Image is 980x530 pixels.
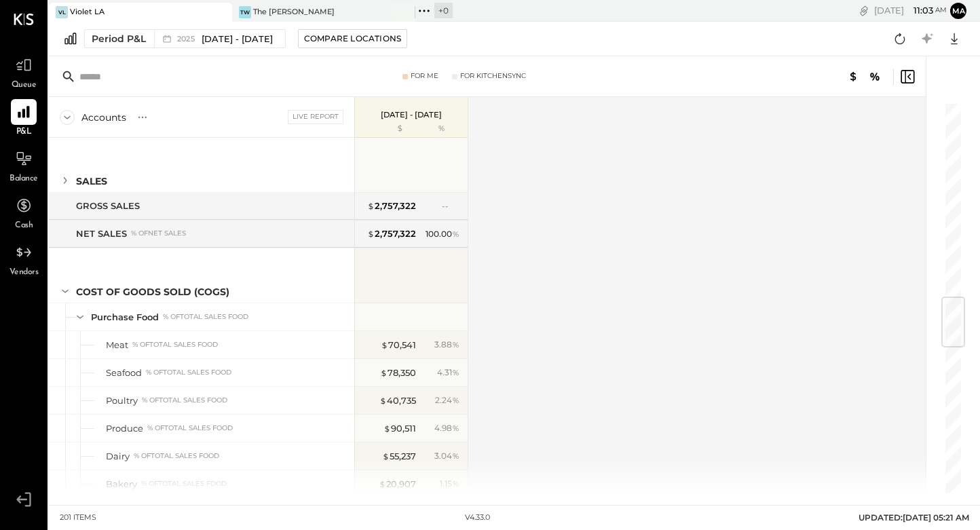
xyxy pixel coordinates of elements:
span: % [452,366,459,377]
div: 55,237 [382,450,416,463]
a: P&L [1,99,47,138]
span: % [452,394,459,405]
div: Compare Locations [304,33,401,44]
span: Cash [15,220,33,232]
span: $ [380,367,388,378]
div: 2.24 [435,394,459,406]
div: For KitchenSync [460,71,526,81]
div: 4.31 [437,366,459,379]
span: Queue [12,79,37,92]
span: 11 : 03 [906,4,933,17]
span: $ [383,423,391,434]
div: % of NET SALES [131,229,186,238]
span: % [452,478,459,489]
div: 4.98 [434,422,459,434]
div: Purchase Food [91,311,159,324]
span: % [452,228,459,239]
div: Live Report [288,110,343,124]
div: 2,757,322 [367,227,416,240]
div: Poultry [106,394,138,407]
div: For Me [411,71,438,81]
div: % of Total Sales Food [134,451,219,461]
div: GROSS SALES [76,200,140,212]
div: Meat [106,339,128,352]
button: Period P&L 2025[DATE] - [DATE] [84,29,286,48]
div: $ [362,124,416,134]
span: [DATE] - [DATE] [202,33,273,45]
span: $ [379,395,387,406]
div: VL [56,6,68,18]
a: Queue [1,52,47,92]
span: $ [367,200,375,211]
div: 3.88 [434,339,459,351]
div: -- [442,200,459,212]
span: P&L [16,126,32,138]
div: Produce [106,422,143,435]
div: Seafood [106,366,142,379]
div: 40,735 [379,394,416,407]
div: The [PERSON_NAME] [253,7,335,18]
div: COST OF GOODS SOLD (COGS) [76,285,229,299]
span: % [452,422,459,433]
div: Period P&L [92,32,146,45]
div: 78,350 [380,366,416,379]
a: Cash [1,193,47,232]
div: 100.00 [426,228,459,240]
p: [DATE] - [DATE] [381,110,442,119]
div: Bakery [106,478,137,491]
a: Balance [1,146,47,185]
div: Accounts [81,111,126,124]
div: 3.04 [434,450,459,462]
div: TW [239,6,251,18]
div: % of Total Sales Food [141,479,227,489]
div: copy link [857,3,871,18]
div: SALES [76,174,107,188]
div: NET SALES [76,227,127,240]
div: 201 items [60,512,96,523]
div: Violet LA [70,7,105,18]
span: am [935,5,947,15]
div: 2,757,322 [367,200,416,212]
div: [DATE] [874,4,947,17]
span: 2025 [177,35,198,43]
div: v 4.33.0 [465,512,490,523]
div: Dairy [106,450,130,463]
div: 20,907 [379,478,416,491]
div: % of Total Sales Food [146,368,231,377]
span: Vendors [10,267,39,279]
span: Balance [10,173,38,185]
div: 90,511 [383,422,416,435]
span: $ [382,451,390,461]
button: Ma [950,3,966,19]
div: % [419,124,464,134]
span: % [452,450,459,461]
span: UPDATED: [DATE] 05:21 AM [859,512,969,523]
span: $ [381,339,388,350]
div: % of Total Sales Food [147,423,233,433]
a: Vendors [1,240,47,279]
button: Compare Locations [298,29,407,48]
span: $ [367,228,375,239]
div: % of Total Sales Food [142,396,227,405]
div: 70,541 [381,339,416,352]
div: % of Total Sales Food [132,340,218,349]
span: % [452,339,459,349]
span: $ [379,478,386,489]
div: 1.15 [440,478,459,490]
div: % of Total Sales Food [163,312,248,322]
div: + 0 [434,3,453,18]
